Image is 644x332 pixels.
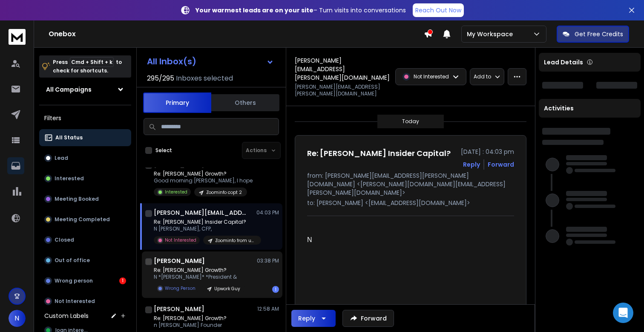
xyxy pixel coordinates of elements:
span: 295 / 295 [147,73,174,84]
p: Good morning [PERSON_NAME], I hope [154,177,253,184]
p: N *[PERSON_NAME]* *President & [154,274,245,280]
h1: Onebox [49,29,424,39]
p: Re: [PERSON_NAME] Growth? [154,315,256,322]
h1: Re: [PERSON_NAME] Insider Capital? [307,147,451,159]
button: Reply [463,160,480,169]
p: 04:03 PM [256,209,279,216]
div: 1 [272,286,279,293]
button: N [9,310,26,327]
img: logo [9,29,26,45]
p: N [PERSON_NAME], CFP, [154,225,256,232]
p: Wrong Person [165,285,195,292]
button: Meeting Booked [39,191,131,208]
button: Reply [291,310,336,327]
button: Primary [143,92,211,113]
p: Re: [PERSON_NAME] Insider Capital? [154,219,256,225]
p: Add to [474,73,491,80]
h1: [PERSON_NAME][EMAIL_ADDRESS][PERSON_NAME][DOMAIN_NAME] [295,56,390,82]
h3: Filters [39,112,131,124]
h1: All Inbox(s) [147,57,196,66]
h1: [PERSON_NAME][EMAIL_ADDRESS][PERSON_NAME][DOMAIN_NAME] [154,208,247,217]
button: Interested [39,170,131,187]
h1: All Campaigns [46,85,92,94]
p: Not Interested [414,73,449,80]
button: Forward [342,310,394,327]
div: 1 [119,277,126,284]
p: Today [402,118,419,125]
p: Interested [55,175,84,182]
h3: Custom Labels [44,312,89,320]
a: Reach Out Now [413,3,464,17]
button: Out of office [39,252,131,269]
p: Re: [PERSON_NAME] Growth? [154,170,253,177]
button: Not Interested [39,293,131,310]
p: Lead [55,155,68,162]
p: Wrong person [55,277,93,284]
button: Closed [39,231,131,248]
p: Reach Out Now [415,6,461,14]
p: Meeting Booked [55,196,99,202]
p: Lead Details [544,58,583,66]
p: Press to check for shortcuts. [53,58,122,75]
p: Not Interested [165,237,196,243]
div: Reply [298,314,315,323]
button: Get Free Credits [557,26,629,43]
span: Cmd + Shift + k [70,57,114,67]
p: Zoominfo copt 2 [206,189,242,196]
div: N [307,235,507,245]
div: Activities [539,99,641,118]
p: to: [PERSON_NAME] <[EMAIL_ADDRESS][DOMAIN_NAME]> [307,199,514,207]
h1: [PERSON_NAME] [154,257,205,265]
p: Zoominfo from upwork guy maybe its a scam who knows [215,237,256,244]
p: Re: [PERSON_NAME] Growth? [154,267,245,274]
p: n [PERSON_NAME] Founder [154,322,256,329]
label: Select [155,147,172,154]
p: from: [PERSON_NAME][EMAIL_ADDRESS][PERSON_NAME][DOMAIN_NAME] <[PERSON_NAME][DOMAIN_NAME][EMAIL_AD... [307,171,514,197]
p: 03:38 PM [257,257,279,264]
button: All Campaigns [39,81,131,98]
p: Out of office [55,257,90,264]
p: My Workspace [467,30,516,38]
p: Upwork Guy [214,286,240,292]
p: Get Free Credits [575,30,623,38]
button: All Inbox(s) [140,53,281,70]
p: Interested [165,189,187,195]
h1: [PERSON_NAME] [154,305,204,313]
div: Open Intercom Messenger [613,303,633,323]
button: Lead [39,150,131,167]
p: [DATE] : 04:03 pm [461,147,514,156]
p: 12:58 AM [257,306,279,312]
p: Not Interested [55,298,95,305]
p: Meeting Completed [55,216,110,223]
h3: Inboxes selected [176,73,233,84]
button: Others [211,93,279,112]
p: All Status [55,134,83,141]
strong: Your warmest leads are on your site [195,6,313,14]
p: Closed [55,237,74,243]
p: – Turn visits into conversations [195,6,406,14]
p: [PERSON_NAME][EMAIL_ADDRESS][PERSON_NAME][DOMAIN_NAME] [295,84,390,97]
button: Meeting Completed [39,211,131,228]
button: Wrong person1 [39,272,131,289]
div: Forward [488,160,514,169]
button: All Status [39,129,131,146]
